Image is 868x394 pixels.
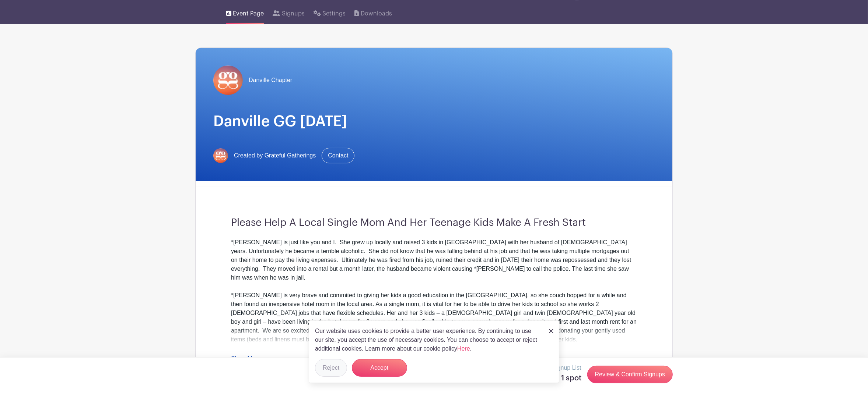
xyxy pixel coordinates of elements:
img: gg-logo-planhero-final.png [213,65,243,95]
span: Settings [322,9,346,18]
a: Signups [273,0,304,24]
h5: 1 spot [552,374,581,383]
p: Signup List [552,363,581,372]
h3: Please Help A Local Single Mom And Her Teenage Kids Make A Fresh Start [231,217,637,229]
div: *[PERSON_NAME] is very brave and commited to giving her kids a good education in the [GEOGRAPHIC_... [231,291,637,344]
div: *[PERSON_NAME] is just like you and I. She grew up locally and raised 3 kids in [GEOGRAPHIC_DATA]... [231,238,637,282]
a: Contact [322,148,354,163]
button: Accept [352,359,407,377]
span: Signups [282,9,305,18]
a: Review & Confirm Signups [587,366,673,383]
a: Event Page [226,0,264,24]
img: gg-logo-planhero-final.png [213,148,228,163]
a: Here [457,345,470,352]
span: Downloads [361,9,392,18]
img: close_button-5f87c8562297e5c2d7936805f587ecaba9071eb48480494691a3f1689db116b3.svg [549,329,553,333]
p: Our website uses cookies to provide a better user experience. By continuing to use our site, you ... [315,327,541,353]
span: Event Page [233,9,264,18]
a: Settings [314,0,346,24]
span: Danville Chapter [249,76,292,85]
h1: Danville GG [DATE] [213,113,655,130]
a: Downloads [354,0,392,24]
span: Created by Grateful Gatherings [234,151,316,160]
button: Reject [315,359,347,377]
a: Show More [231,355,261,365]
